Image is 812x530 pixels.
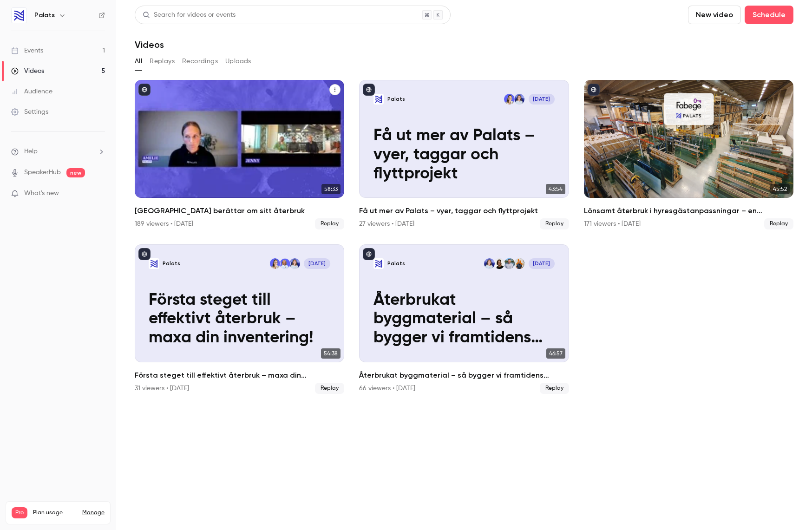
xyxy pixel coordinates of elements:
[11,107,48,117] div: Settings
[135,219,193,229] div: 189 viewers • [DATE]
[363,84,375,96] button: published
[359,384,415,393] div: 66 viewers • [DATE]
[484,258,495,269] img: Amelie Berggren
[584,219,641,229] div: 171 viewers • [DATE]
[280,258,290,269] img: Charlotte Landström
[150,54,175,69] button: Replays
[315,218,344,229] span: Replay
[387,260,405,267] p: Palats
[82,509,105,517] a: Manage
[745,6,793,24] button: Schedule
[304,258,330,269] span: [DATE]
[135,39,164,50] h1: Videos
[11,46,43,55] div: Events
[504,94,515,105] img: Lotta Lundin
[24,147,38,157] span: Help
[546,184,565,194] span: 43:54
[770,184,790,194] span: 45:52
[359,219,414,229] div: 27 viewers • [DATE]
[529,258,555,269] span: [DATE]
[504,258,515,269] img: Lars Andersson
[494,258,505,269] img: Anna Fredriksson
[514,258,525,269] img: Jonas Liljenberg
[135,244,344,394] li: Första steget till effektivt återbruk – maxa din inventering!
[359,80,569,229] li: Få ut mer av Palats – vyer, taggar och flyttprojekt
[12,8,26,23] img: Palats
[138,248,151,260] button: published
[149,291,330,348] p: Första steget till effektivt återbruk – maxa din inventering!
[34,11,55,20] h6: Palats
[182,54,218,69] button: Recordings
[373,94,384,105] img: Få ut mer av Palats – vyer, taggar och flyttprojekt
[94,190,105,198] iframe: Noticeable Trigger
[135,244,344,394] a: Första steget till effektivt återbruk – maxa din inventering!PalatsAmelie BerggrenCharlotte Lands...
[387,96,405,103] p: Palats
[225,54,251,69] button: Uploads
[135,80,344,229] a: 58:33[GEOGRAPHIC_DATA] berättar om sitt återbruk189 viewers • [DATE]Replay
[66,168,85,177] span: new
[584,205,793,216] h2: Lönsamt återbruk i hyresgästanpassningar – en kostnadsanalys med Fabege
[143,10,236,20] div: Search for videos or events
[149,258,159,269] img: Första steget till effektivt återbruk – maxa din inventering!
[24,189,59,198] span: What's new
[163,260,180,267] p: Palats
[373,127,555,184] p: Få ut mer av Palats – vyer, taggar och flyttprojekt
[135,205,344,216] h2: [GEOGRAPHIC_DATA] berättar om sitt återbruk
[135,80,793,394] ul: Videos
[24,168,61,177] a: SpeakerHub
[11,87,52,96] div: Audience
[359,244,569,394] li: Återbrukat byggmaterial – så bygger vi framtidens lönsamma och hållbara fastighetsbransch
[135,370,344,381] h2: Första steget till effektivt återbruk – maxa din inventering!
[359,80,569,229] a: Få ut mer av Palats – vyer, taggar och flyttprojektPalatsAmelie BerggrenLotta Lundin[DATE]Få ut m...
[540,383,569,394] span: Replay
[588,84,600,96] button: published
[529,94,555,105] span: [DATE]
[138,84,151,96] button: published
[373,291,555,348] p: Återbrukat byggmaterial – så bygger vi framtidens lönsamma och hållbara fastighetsbransch
[270,258,281,269] img: Lotta Lundin
[135,80,344,229] li: Karlstads kommun berättar om sitt återbruk
[135,54,142,69] button: All
[764,218,793,229] span: Replay
[11,66,44,76] div: Videos
[321,348,341,359] span: 54:38
[321,184,341,194] span: 58:33
[359,370,569,381] h2: Återbrukat byggmaterial – så bygger vi framtidens lönsamma och hållbara fastighetsbransch
[363,248,375,260] button: published
[584,80,793,229] li: Lönsamt återbruk i hyresgästanpassningar – en kostnadsanalys med Fabege
[584,80,793,229] a: 45:52Lönsamt återbruk i hyresgästanpassningar – en kostnadsanalys med Fabege171 viewers • [DATE]R...
[135,6,793,524] section: Videos
[12,507,27,518] span: Pro
[373,258,384,269] img: Återbrukat byggmaterial – så bygger vi framtidens lönsamma och hållbara fastighetsbransch
[359,205,569,216] h2: Få ut mer av Palats – vyer, taggar och flyttprojekt
[135,384,189,393] div: 31 viewers • [DATE]
[359,244,569,394] a: Återbrukat byggmaterial – så bygger vi framtidens lönsamma och hållbara fastighetsbranschPalatsJo...
[289,258,300,269] img: Amelie Berggren
[546,348,565,359] span: 46:57
[540,218,569,229] span: Replay
[11,147,105,157] li: help-dropdown-opener
[514,94,525,105] img: Amelie Berggren
[315,383,344,394] span: Replay
[33,509,77,517] span: Plan usage
[688,6,741,24] button: New video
